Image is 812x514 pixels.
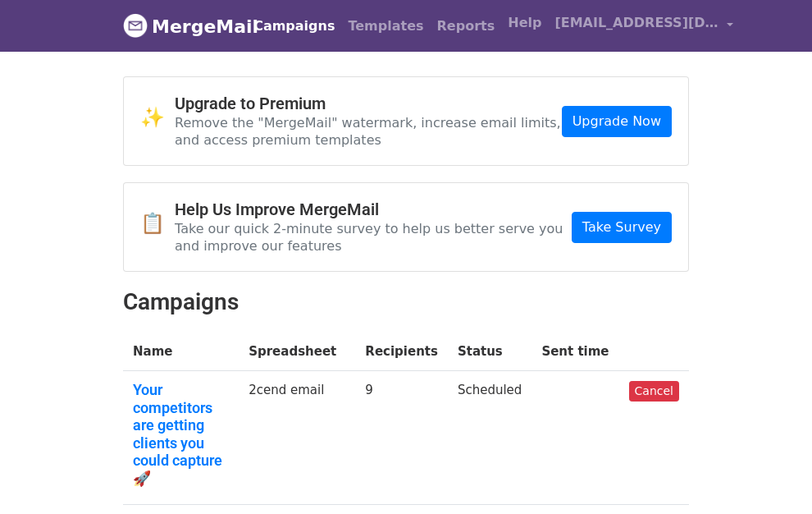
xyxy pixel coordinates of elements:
[501,7,548,39] a: Help
[123,13,148,38] img: MergeMail logo
[431,10,502,43] a: Reports
[123,9,234,44] a: MergeMail
[572,212,672,243] a: Take Survey
[629,381,679,402] a: Cancel
[548,7,740,45] a: [EMAIL_ADDRESS][DOMAIN_NAME]
[562,106,672,137] a: Upgrade Now
[133,381,229,488] a: Your competitors are getting clients you could capture 🚀
[175,114,562,149] p: Remove the "MergeMail" watermark, increase email limits, and access premium templates
[123,288,689,316] h2: Campaigns
[531,333,618,371] th: Sent time
[140,106,175,130] span: ✨
[239,333,355,371] th: Spreadsheet
[239,371,355,505] td: 2cend email
[175,220,572,255] p: Take our quick 2-minute survey to help us better serve you and improve our features
[448,371,531,505] td: Scheduled
[175,200,572,219] h4: Help Us Improve MergeMail
[123,333,239,371] th: Name
[140,212,175,236] span: 📋
[355,371,448,505] td: 9
[175,94,562,113] h4: Upgrade to Premium
[355,333,448,371] th: Recipients
[554,13,718,33] span: [EMAIL_ADDRESS][DOMAIN_NAME]
[341,10,430,43] a: Templates
[448,333,531,371] th: Status
[247,10,341,43] a: Campaigns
